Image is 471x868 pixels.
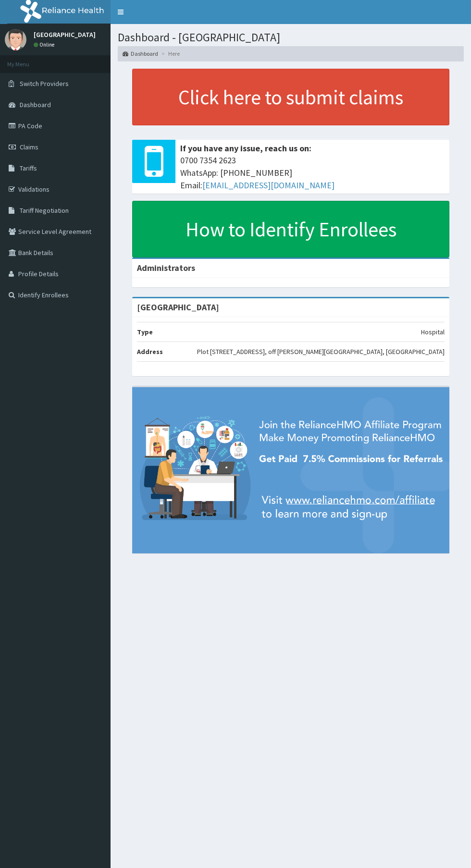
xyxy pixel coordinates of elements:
li: Here [159,49,180,58]
span: Tariff Negotiation [20,206,69,215]
a: Dashboard [123,49,158,58]
a: Click here to submit claims [132,69,449,125]
b: If you have any issue, reach us on: [180,143,311,154]
b: Type [137,328,153,336]
span: Switch Providers [20,79,69,88]
a: How to Identify Enrollees [132,201,449,257]
p: [GEOGRAPHIC_DATA] [34,31,96,38]
span: Tariffs [20,164,37,172]
span: 0700 7354 2623 WhatsApp: [PHONE_NUMBER] Email: [180,154,445,191]
span: Dashboard [20,100,51,109]
b: Address [137,347,163,356]
b: Administrators [137,262,195,273]
a: Online [34,41,57,48]
p: Hospital [421,327,445,337]
a: [EMAIL_ADDRESS][DOMAIN_NAME] [202,180,335,191]
h1: Dashboard - [GEOGRAPHIC_DATA] [118,31,464,44]
span: Claims [20,143,38,151]
img: provider-team-banner.png [132,387,449,553]
strong: [GEOGRAPHIC_DATA] [137,302,219,313]
img: User Image [5,29,26,50]
p: Plot [STREET_ADDRESS], off [PERSON_NAME][GEOGRAPHIC_DATA], [GEOGRAPHIC_DATA] [197,347,445,356]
